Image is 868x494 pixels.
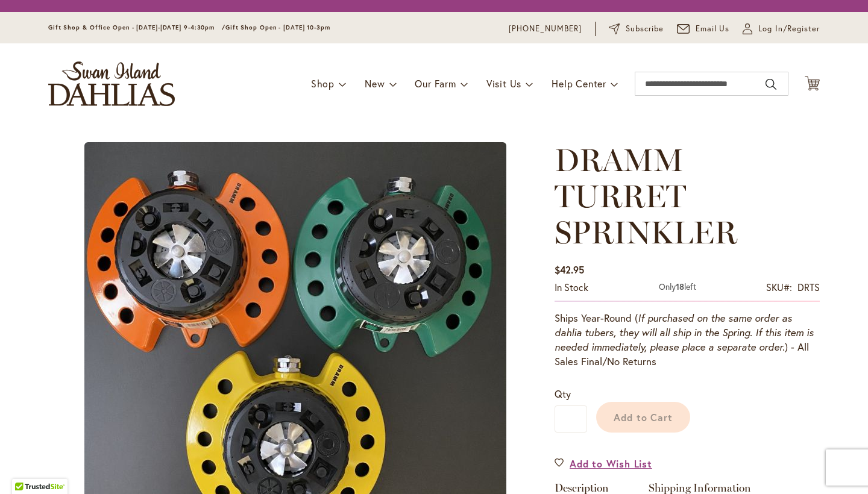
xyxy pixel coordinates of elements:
[758,23,820,35] span: Log In/Register
[225,23,330,31] span: Gift Shop Open - [DATE] 10-3pm
[696,23,730,35] span: Email Us
[555,263,584,276] span: $42.95
[797,281,820,295] div: DRTS
[9,451,43,485] iframe: Launch Accessibility Center
[626,23,664,35] span: Subscribe
[486,77,521,90] span: Visit Us
[659,281,696,295] div: Only 18 left
[555,311,820,369] p: Ships Year-Round ( ) - All Sales Final/No Returns
[766,281,792,293] strong: SKU
[555,387,571,400] span: Qty
[555,281,588,293] span: In stock
[415,77,456,90] span: Our Farm
[552,77,606,90] span: Help Center
[570,457,652,471] span: Add to Wish List
[555,311,814,353] i: If purchased on the same order as dahlia tubers, they will all ship in the Spring. If this item i...
[743,23,820,35] a: Log In/Register
[365,77,385,90] span: New
[555,281,588,295] div: Availability
[555,141,737,251] span: DRAMM TURRET SPRINKLER
[311,77,335,90] span: Shop
[555,457,652,471] a: Add to Wish List
[677,23,730,35] a: Email Us
[48,61,175,106] a: store logo
[766,75,776,94] button: Search
[676,281,684,292] strong: 18
[48,23,225,31] span: Gift Shop & Office Open - [DATE]-[DATE] 9-4:30pm /
[609,23,664,35] a: Subscribe
[509,23,582,35] a: [PHONE_NUMBER]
